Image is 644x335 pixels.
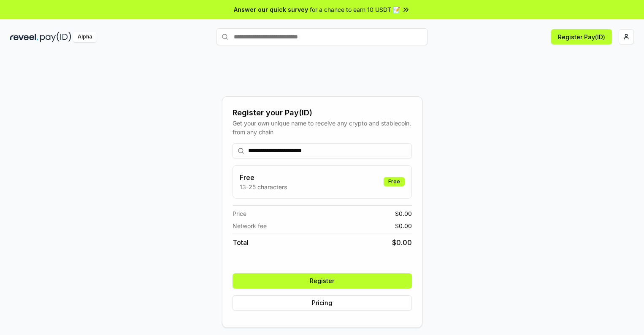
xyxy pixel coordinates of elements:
[384,177,405,186] div: Free
[392,237,412,248] span: $ 0.00
[240,182,287,191] p: 13-25 characters
[233,295,412,310] button: Pricing
[233,107,412,119] div: Register your Pay(ID)
[233,221,267,230] span: Network fee
[233,119,412,136] div: Get your own unique name to receive any crypto and stablecoin, from any chain
[395,209,412,218] span: $ 0.00
[310,5,400,14] span: for a chance to earn 10 USDT 📝
[10,32,38,42] img: reveel_dark
[551,29,612,44] button: Register Pay(ID)
[73,32,97,42] div: Alpha
[240,172,287,182] h3: Free
[233,209,246,218] span: Price
[40,32,71,42] img: pay_id
[395,221,412,230] span: $ 0.00
[233,273,412,289] button: Register
[234,5,308,14] span: Answer our quick survey
[233,237,249,248] span: Total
